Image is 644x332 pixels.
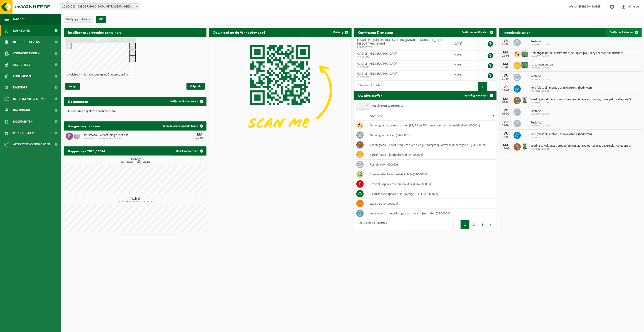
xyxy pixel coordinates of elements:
span: Volgende [186,83,205,90]
span: Bekijk uw kalender [610,31,633,34]
span: Gebruikers [13,59,30,70]
span: Rapportage [13,105,31,116]
div: MA [501,51,510,54]
img: WB-0140-HPE-GN-50 [521,143,529,150]
span: Voedingsafval, bevat producten van dierlijke oorsprong, onverpakt, categorie 3 [530,98,631,101]
span: Vorige [65,83,80,90]
span: Pmd (plastiek, metaal, drankkartons) (bedrijven) [530,133,592,136]
img: PB-HB-1400-HPE-GN-01 [521,61,529,69]
div: VR [501,74,510,78]
div: 01-09 [501,101,510,104]
h2: Certificaten & attesten [354,28,398,37]
td: gemengde harde kunststoffen (PE, PP en PVC), recycleerbaar (industrieel) (04-000001) [366,121,497,130]
label: resultaten weergeven [372,104,404,108]
a: Bekijk rapportage [173,146,206,156]
div: 22-08 [501,43,510,46]
span: 10-899668 - Q8 OILS [530,67,553,69]
span: Acceptatievoorwaarden [13,139,50,150]
span: 10-899668 - Q8 OILS [530,125,549,127]
strong: [PERSON_NAME] [579,5,602,8]
button: Previous [471,82,478,91]
a: Bekijk uw certificaten [458,28,496,37]
h2: Intelligente verbonden containers [64,28,206,37]
td: [DATE] [450,60,479,70]
h4: afvalstroom niet van toepassing (niet gevaarlijk) [67,73,128,76]
button: Vestigingen(4/4) [64,16,93,23]
span: 10-899668 - Q8 OILS [530,148,631,151]
span: KUWAIT PETROLEUM ([GEOGRAPHIC_DATA]) [GEOGRAPHIC_DATA] - [GEOGRAPHIC_DATA] [357,38,445,45]
div: MA [501,143,510,147]
span: Bekijk uw documenten [170,100,198,103]
img: PB-LB-0680-HPE-GY-11 [73,132,81,140]
span: Kalender [13,82,27,93]
button: 1 [461,220,470,229]
div: 12-09 [501,136,510,139]
div: 15-09 [501,147,510,150]
span: Bedrijfsgegevens [13,36,40,48]
span: 10 [356,103,369,109]
span: VLA709393 [357,66,446,69]
span: Documenten [13,116,32,127]
td: [DATE] [450,37,479,50]
span: Restafval [530,109,549,113]
a: Bekijk uw kalender [606,28,641,37]
button: Next [487,82,494,91]
span: RED25002760 [357,46,446,49]
span: Dashboard [13,25,30,36]
div: 25-08 [195,136,204,140]
div: MA [501,97,510,101]
div: MA [195,133,204,136]
span: Verberg [333,31,343,34]
td: gemengde metalen (04-000017) [366,130,497,140]
h1: STP.323 [66,38,135,43]
h3: Tonnage [66,158,206,163]
span: Afvalstof [370,114,383,118]
span: Ophaling aanvragen [464,94,488,97]
div: 25-08 [501,66,510,69]
a: Toon de aangevraagde taken [159,121,206,131]
div: MA [501,62,510,66]
span: Pmd (plastiek, metaal, drankkartons) (bedrijven) [530,86,592,90]
span: Kartonnen buizen [530,63,553,67]
button: 3 [478,220,487,229]
h3: Kubiek [66,197,206,203]
h2: Aangevraagde taken [64,121,105,130]
td: voedingsafval, bevat producten van dierlijke oorsprong, onverpakt, categorie 3 (04-000024) [366,140,497,150]
div: VR [501,39,510,43]
td: lege kunststof verpakkingen van gevaarlijke stoffen (04-000081) [366,209,497,218]
span: 10-903515 - KUWAIT PETROLEUM (BELGIUM) NV - ANTWERPEN [60,4,139,10]
span: Product Shop [13,127,34,139]
div: VR [501,120,510,124]
span: Restafval [530,75,549,78]
span: Contactpersonen [13,48,40,59]
div: 29-08 [501,78,510,81]
div: 1 tot 10 van 30 resultaten [356,219,387,229]
a: Bekijk uw documenten [166,97,206,106]
span: Restafval [530,40,549,43]
span: Restafval [530,121,549,125]
span: Bekijk uw certificaten [462,31,488,34]
h2: Documenten [64,97,93,106]
td: [DATE] [450,50,479,60]
h2: Ingeplande taken [499,28,535,37]
td: afgewerkte olie - industrie in bulk (04-000056) [366,169,497,179]
span: Toon de aangevraagde taken [163,125,198,128]
h2: Download nu de Vanheede+ app! [209,28,269,37]
div: 1 tot 4 van 4 resultaten [356,82,384,92]
span: 10-899668 - Q8 OILS [530,136,592,139]
div: VR [501,86,510,89]
span: 10-899668 - Q8 OILS [530,113,549,116]
span: Navigatie [13,14,27,25]
button: 2 [470,220,478,229]
span: 2024: 199,600 m3 - 2025: 134,180 m3 [66,201,206,203]
button: OK [96,16,106,23]
span: Contracten [13,70,31,82]
span: 10-899668 - Q8 OILS [530,55,624,58]
td: [DATE] [450,70,479,80]
span: Gemengde harde kunststoffen (pe, pp en pvc), recycleerbaar (industrieel) [530,51,624,55]
div: VR [501,109,510,112]
span: Omwisseling op aanvraag (excl. voorrijkost) [83,137,193,140]
button: Next [487,220,494,229]
span: Vestigingen [66,16,87,23]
